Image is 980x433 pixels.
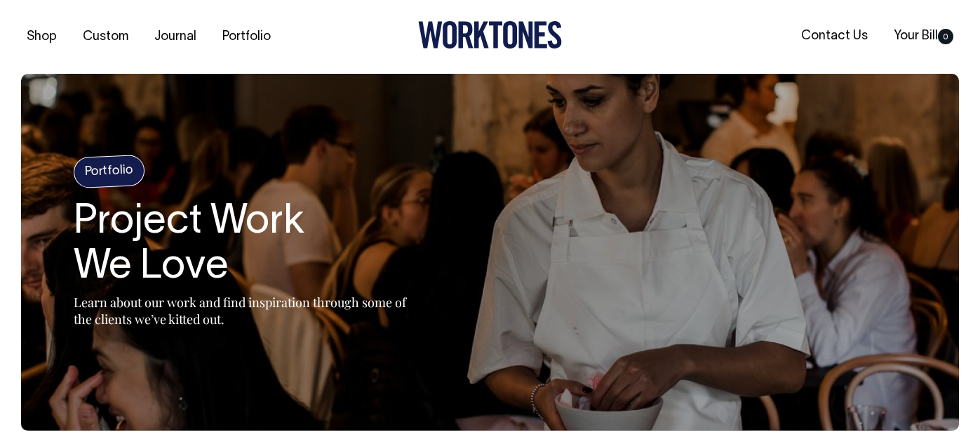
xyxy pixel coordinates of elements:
a: Your Bill0 [888,25,959,48]
a: Custom [77,25,134,49]
h2: Project Work We Love [74,200,424,290]
a: Contact Us [796,25,873,48]
a: Shop [21,25,62,49]
a: Portfolio [217,25,276,49]
h4: Portfolio [73,155,145,188]
p: Learn about our work and find inspiration through some of the clients we’ve kitted out. [74,294,424,328]
a: Journal [149,25,202,49]
span: 0 [938,29,953,44]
